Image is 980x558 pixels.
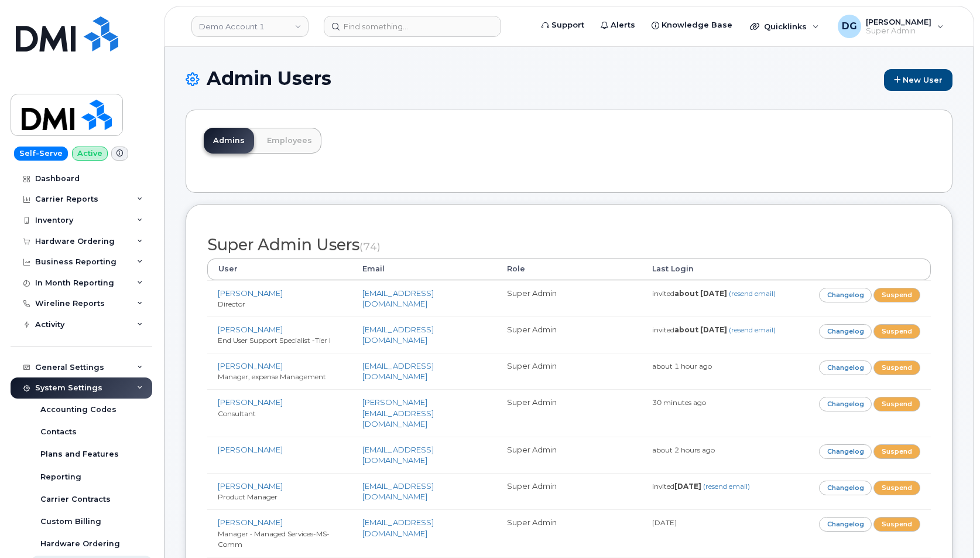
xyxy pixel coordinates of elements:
th: User [207,258,352,280]
a: [PERSON_NAME][EMAIL_ADDRESS][DOMAIN_NAME] [362,397,434,428]
a: Changelog [819,288,872,302]
a: Suspend [873,444,920,459]
small: Manager • Managed Services-MS-Comm [218,529,330,549]
th: Last Login [642,258,786,280]
small: (74) [359,240,381,253]
a: Changelog [819,324,872,339]
small: invited [652,482,750,491]
th: Role [496,258,641,280]
a: [PERSON_NAME] [218,397,283,407]
a: Suspend [873,324,920,339]
a: [PERSON_NAME] [218,288,283,298]
small: Product Manager [218,492,277,501]
a: [EMAIL_ADDRESS][DOMAIN_NAME] [362,288,434,309]
a: [PERSON_NAME] [218,325,283,334]
a: [EMAIL_ADDRESS][DOMAIN_NAME] [362,445,434,465]
a: Changelog [819,481,872,495]
small: invited [652,289,776,298]
td: Super Admin [496,509,641,557]
strong: about [DATE] [674,325,727,334]
td: Super Admin [496,317,641,353]
a: Employees [258,128,321,154]
strong: [DATE] [674,482,701,491]
a: (resend email) [729,325,776,334]
td: Super Admin [496,473,641,509]
a: New User [884,69,952,91]
a: Changelog [819,444,872,459]
strong: about [DATE] [674,289,727,298]
a: Suspend [873,517,920,532]
h2: Super Admin Users [207,236,931,254]
td: Super Admin [496,437,641,473]
small: Director [218,300,245,308]
a: Suspend [873,288,920,302]
a: [EMAIL_ADDRESS][DOMAIN_NAME] [362,481,434,502]
td: Super Admin [496,353,641,389]
a: (resend email) [729,289,776,298]
a: Suspend [873,360,920,375]
small: about 2 hours ago [652,445,715,454]
h1: Admin Users [186,68,952,91]
small: 30 minutes ago [652,398,706,407]
td: Super Admin [496,389,641,437]
a: [PERSON_NAME] [218,518,283,527]
a: [EMAIL_ADDRESS][DOMAIN_NAME] [362,518,434,538]
small: [DATE] [652,518,677,527]
small: invited [652,325,776,334]
a: Suspend [873,481,920,495]
small: Consultant [218,409,256,418]
a: [PERSON_NAME] [218,445,283,454]
a: [PERSON_NAME] [218,361,283,370]
a: Suspend [873,397,920,411]
a: Changelog [819,397,872,411]
a: Changelog [819,360,872,375]
th: Email [352,258,496,280]
a: Changelog [819,517,872,532]
td: Super Admin [496,280,641,317]
a: (resend email) [703,482,750,491]
small: Manager, expense Management [218,372,326,381]
small: about 1 hour ago [652,362,712,370]
a: Admins [204,128,254,154]
a: [EMAIL_ADDRESS][DOMAIN_NAME] [362,361,434,382]
a: [EMAIL_ADDRESS][DOMAIN_NAME] [362,325,434,345]
small: End User Support Specialist -Tier I [218,336,331,345]
a: [PERSON_NAME] [218,481,283,491]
